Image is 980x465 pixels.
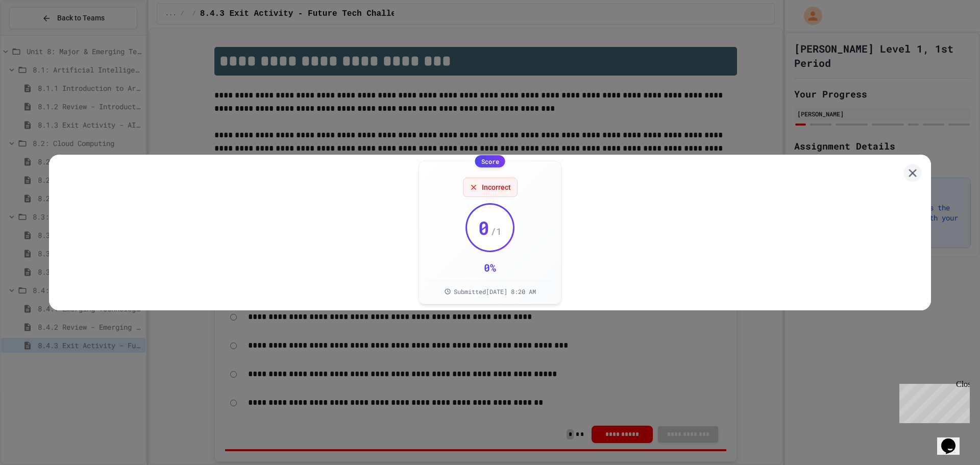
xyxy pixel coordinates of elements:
[454,287,536,296] span: Submitted [DATE] 8:20 AM
[937,424,970,455] iframe: chat widget
[478,217,489,238] span: 0
[491,224,502,238] span: / 1
[482,182,511,192] span: Incorrect
[475,155,505,167] div: Score
[4,4,70,65] div: Chat with us now!Close
[895,380,970,423] iframe: chat widget
[484,260,496,275] div: 0 %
